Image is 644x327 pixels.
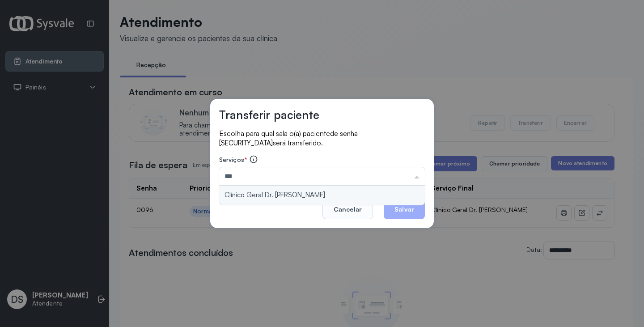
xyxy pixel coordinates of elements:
[384,200,425,219] button: Salvar
[219,186,425,205] li: Clínico Geral Dr. [PERSON_NAME]
[219,129,425,148] p: Escolha para qual sala o(a) paciente será transferido.
[219,156,244,163] span: Serviços
[219,129,358,147] span: de senha [SECURITY_DATA]
[322,200,373,219] button: Cancelar
[219,108,319,122] h3: Transferir paciente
